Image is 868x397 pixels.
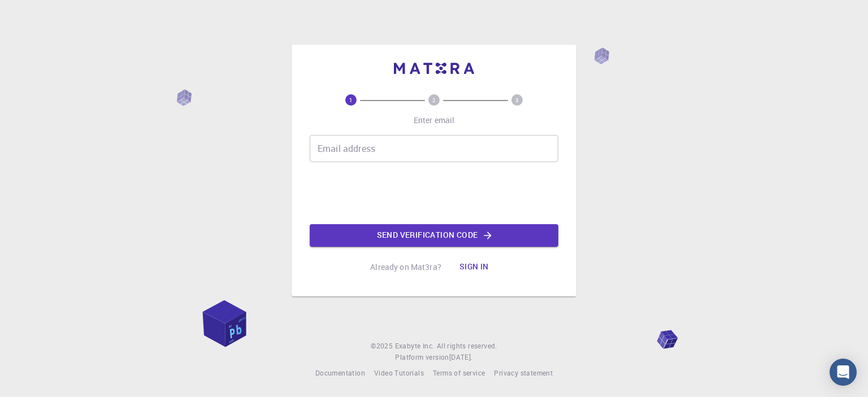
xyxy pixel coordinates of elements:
[349,96,353,104] text: 1
[395,341,435,352] a: Exabyte Inc.
[432,96,436,104] text: 2
[830,359,857,386] div: Open Intercom Messenger
[414,115,455,126] p: Enter email
[374,368,424,377] span: Video Tutorials
[515,96,519,104] text: 3
[449,352,473,363] a: [DATE].
[315,368,365,377] span: Documentation
[348,171,520,215] iframe: reCAPTCHA
[494,368,553,377] span: Privacy statement
[374,368,424,379] a: Video Tutorials
[494,368,553,379] a: Privacy statement
[371,341,394,352] span: © 2025
[370,261,441,273] p: Already on Mat3ra?
[310,224,558,247] button: Send verification code
[450,256,498,278] button: Sign in
[437,341,497,352] span: All rights reserved.
[395,352,449,363] span: Platform version
[449,352,473,361] span: [DATE] .
[433,368,485,377] span: Terms of service
[315,368,365,379] a: Documentation
[395,341,435,350] span: Exabyte Inc.
[433,368,485,379] a: Terms of service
